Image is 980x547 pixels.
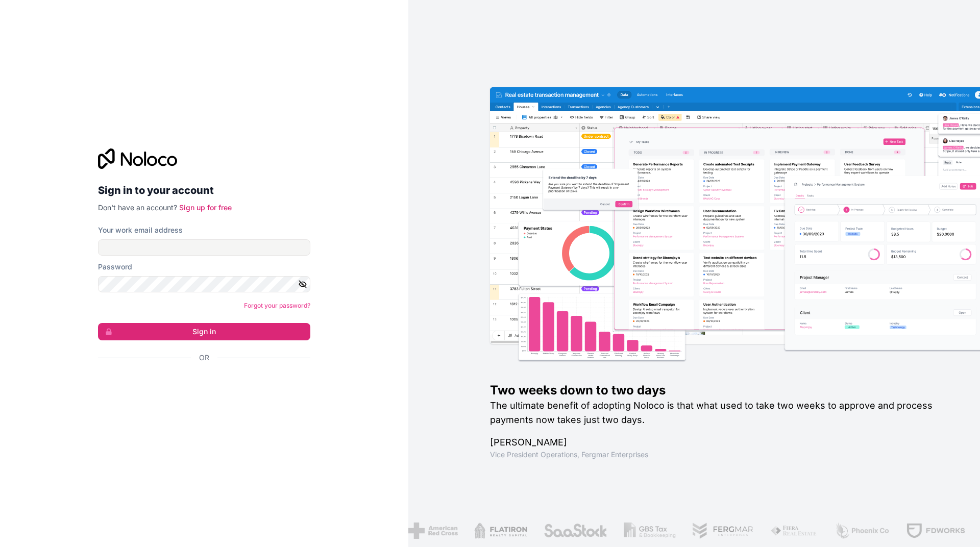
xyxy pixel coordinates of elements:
span: Or [199,353,209,363]
img: /assets/flatiron-C8eUkumj.png [474,523,527,539]
a: Sign up for free [179,203,232,212]
a: Forgot your password? [244,302,310,309]
h1: Two weeks down to two days [490,382,947,399]
button: Sign in [98,323,310,340]
span: Don't have an account? [98,203,177,212]
img: /assets/phoenix-BREaitsQ.png [834,523,889,539]
label: Your work email address [98,225,183,235]
img: /assets/gbstax-C-GtDUiK.png [623,523,675,539]
h1: Vice President Operations , Fergmar Enterprises [490,450,947,460]
h2: The ultimate benefit of adopting Noloco is that what used to take two weeks to approve and proces... [490,399,947,427]
h2: Sign in to your account [98,181,310,200]
label: Password [98,262,132,272]
h1: [PERSON_NAME] [490,435,947,450]
img: /assets/american-red-cross-BAupjrZR.png [408,523,457,539]
img: /assets/saastock-C6Zbiodz.png [543,523,607,539]
input: Password [98,276,310,292]
input: Email address [98,239,310,256]
img: /assets/fergmar-CudnrXN5.png [691,523,753,539]
img: /assets/fiera-fwj2N5v4.png [770,523,818,539]
img: /assets/fdworks-Bi04fVtw.png [905,523,965,539]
